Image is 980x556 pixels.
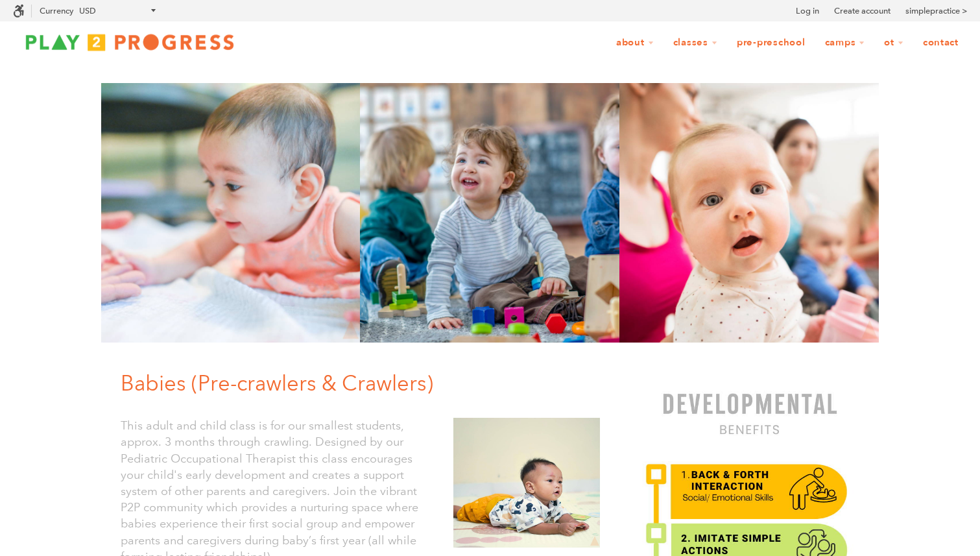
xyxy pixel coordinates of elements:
label: Currency [40,6,73,16]
img: Play2Progress logo [13,29,246,55]
h1: Babies (Pre-crawlers & Crawlers) [121,369,610,398]
a: Contact [914,30,967,55]
a: About [608,30,662,55]
a: OT [876,30,912,55]
a: Classes [665,30,726,55]
a: simplepractice > [905,5,967,18]
a: Pre-Preschool [728,30,814,55]
a: Camps [817,30,874,55]
a: Create account [834,5,890,18]
a: Log in [796,5,819,18]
